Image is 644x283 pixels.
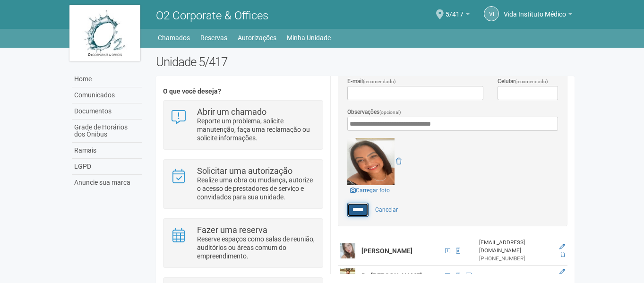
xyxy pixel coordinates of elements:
a: VI [484,6,499,21]
label: Celular [498,77,548,86]
a: 5/417 [446,12,470,19]
a: Comunicados [72,87,142,103]
a: Abrir um chamado Reporte um problema, solicite manutenção, faça uma reclamação ou solicite inform... [171,108,316,142]
h4: O que você deseja? [163,88,323,95]
p: Reserve espaços como salas de reunião, auditórios ou áreas comum do empreendimento. [197,235,316,260]
strong: Fazer uma reserva [197,225,267,235]
span: (recomendado) [515,79,548,84]
span: 5/417 [446,1,464,18]
a: Excluir membro [560,251,565,258]
a: Reservas [200,31,227,44]
div: [PHONE_NUMBER] [479,255,551,263]
span: (opcional) [379,110,401,115]
h2: Unidade 5/417 [156,55,575,69]
a: Minha Unidade [287,31,331,44]
a: Vida Instituto Médico [504,12,572,19]
img: logo.jpg [69,5,140,61]
strong: Abrir um chamado [197,107,266,117]
strong: Dr. [PERSON_NAME] [361,272,422,280]
a: Autorizações [238,31,276,44]
strong: Solicitar uma autorização [197,166,292,176]
strong: [PERSON_NAME] [361,247,412,255]
img: GetFile [347,138,395,185]
a: Ramais [72,143,142,159]
a: Solicitar uma autorização Realize uma obra ou mudança, autorize o acesso de prestadores de serviç... [171,167,316,201]
div: [EMAIL_ADDRESS][DOMAIN_NAME] [479,239,551,255]
label: Observações [347,108,401,117]
a: Cancelar [370,203,403,217]
a: Fazer uma reserva Reserve espaços como salas de reunião, auditórios ou áreas comum do empreendime... [171,226,316,260]
span: (recomendado) [363,79,396,84]
a: Chamados [158,31,190,44]
a: Carregar foto [347,185,393,196]
p: Realize uma obra ou mudança, autorize o acesso de prestadores de serviço e convidados para sua un... [197,176,316,201]
span: O2 Corporate & Offices [156,9,268,22]
p: Reporte um problema, solicite manutenção, faça uma reclamação ou solicite informações. [197,117,316,142]
a: Grade de Horários dos Ônibus [72,120,142,143]
a: Editar membro [559,243,565,250]
img: user.png [340,243,355,258]
a: Anuncie sua marca [72,175,142,190]
a: Documentos [72,103,142,120]
a: LGPD [72,159,142,175]
a: Remover [396,157,402,165]
span: Vida Instituto Médico [504,1,566,18]
label: E-mail [347,77,396,86]
a: Editar membro [559,268,565,275]
a: Home [72,71,142,87]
